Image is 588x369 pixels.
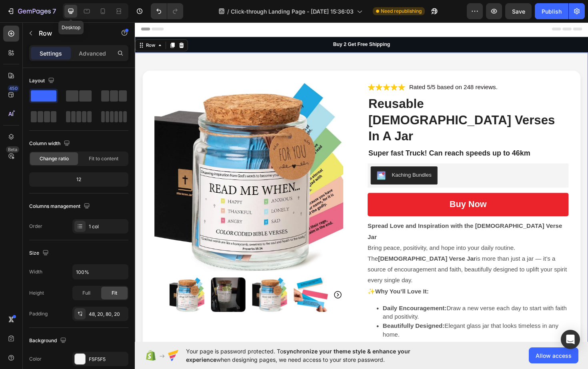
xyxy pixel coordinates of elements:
[29,310,48,317] div: Padding
[89,155,118,162] span: Fit to content
[247,135,458,145] p: Super fast Truck! Can reach speeds up to 46km
[8,85,19,92] div: 450
[52,6,56,16] p: 7
[529,347,578,363] button: Allow access
[262,318,459,336] p: Elegant glass jar that looks timeless in any home.
[112,289,117,297] span: Fit
[29,289,44,297] div: Height
[262,300,330,307] strong: Daily Encouragement:
[227,7,229,16] span: /
[262,338,316,345] strong: A Gift That Lasts:
[89,356,126,363] div: F5F5F5
[29,138,72,149] div: Column width
[1,21,479,28] p: Buy 2 Get Free Shipping
[333,188,372,200] div: Buy now
[262,319,328,326] strong: Beautifully Designed:
[29,76,56,86] div: Layout
[536,351,572,360] span: Allow access
[29,268,42,275] div: Width
[40,155,69,162] span: Change ratio
[29,335,68,346] div: Background
[29,223,42,230] div: Order
[254,282,311,289] strong: Why You’ll Love It:
[10,22,23,29] div: Row
[29,201,92,212] div: Columns management
[535,3,568,19] button: Publish
[79,49,106,58] p: Advanced
[29,248,50,259] div: Size
[89,311,126,318] div: 48, 20, 80, 20
[246,236,457,277] p: Bring peace, positivity, and hope into your daily routine. The is more than just a jar — it’s a s...
[82,289,90,297] span: Full
[135,22,588,343] iframe: Design area
[381,8,422,15] span: Need republishing
[290,66,384,74] p: Rated 5/5 based on 248 reviews.
[31,174,127,185] div: 12
[542,7,562,16] div: Publish
[186,347,442,364] span: Your page is password protected. To when designing pages, we need access to your store password.
[258,248,361,255] strong: [DEMOGRAPHIC_DATA] Verse Jar
[246,182,459,206] button: Buy now
[246,78,459,131] h1: Reusable [DEMOGRAPHIC_DATA] Verses In A Jar
[29,355,42,363] div: Color
[561,330,580,349] div: Open Intercom Messenger
[250,154,320,173] button: Kaching Bundles
[246,282,311,289] p: ✨
[6,146,19,153] div: Beta
[272,158,314,167] div: Kaching Bundles
[262,299,459,317] p: Draw a new verse each day to start with faith and positivity.
[246,213,452,231] strong: Spread Love and Inspiration with the [DEMOGRAPHIC_DATA] Verse Jar
[512,8,525,15] span: Save
[505,3,532,19] button: Save
[40,49,62,58] p: Settings
[186,348,410,363] span: synchronize your theme style & enhance your experience
[231,7,354,16] span: Click-through Landing Page - [DATE] 15:36:03
[89,223,126,230] div: 1 col
[151,3,183,19] div: Undo/Redo
[73,265,128,279] input: Auto
[210,285,220,294] button: Carousel Next Arrow
[262,337,459,346] p: Perfect for friends, family, or anyone needing inspiration.
[39,28,107,38] p: Row
[3,3,60,19] button: 7
[256,158,266,168] img: KachingBundles.png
